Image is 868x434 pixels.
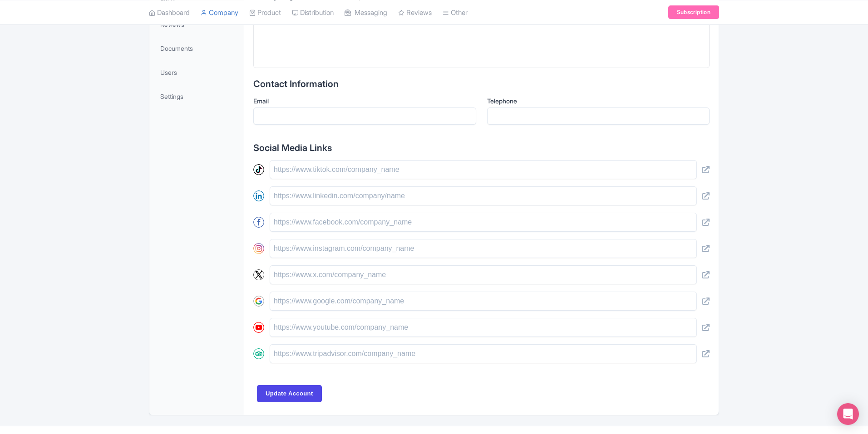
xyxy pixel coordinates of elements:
input: https://www.x.com/company_name [270,265,697,284]
img: linkedin-round-01-4bc9326eb20f8e88ec4be7e8773b84b7.svg [253,190,264,201]
input: https://www.youtube.com/company_name [270,318,697,337]
input: https://www.tiktok.com/company_name [270,160,697,179]
div: Open Intercom Messenger [837,403,859,425]
input: https://www.tripadvisor.com/company_name [270,344,697,363]
img: x-round-01-2a040f8114114d748f4f633894d6978b.svg [253,269,264,280]
a: Documents [151,38,242,59]
span: Settings [160,92,183,101]
span: Telephone [487,97,517,105]
img: google-round-01-4c7ae292eccd65b64cc32667544fd5c1.svg [253,296,264,307]
img: youtube-round-01-0acef599b0341403c37127b094ecd7da.svg [253,322,264,333]
input: https://www.linkedin.com/company/name [270,186,697,205]
a: Users [151,62,242,83]
a: Subscription [668,5,719,19]
span: Documents [160,44,193,53]
input: Update Account [257,385,322,402]
img: facebook-round-01-50ddc191f871d4ecdbe8252d2011563a.svg [253,217,264,228]
img: tripadvisor-round-01-385d03172616b1a1306be21ef117dde3.svg [253,348,264,359]
h2: Contact Information [253,79,710,89]
img: instagram-round-01-d873700d03cfe9216e9fb2676c2aa726.svg [253,243,264,254]
span: Email [253,97,269,105]
span: Users [160,68,177,77]
a: Settings [151,86,242,107]
h2: Social Media Links [253,143,710,153]
input: https://www.google.com/company_name [270,292,697,311]
img: tiktok-round-01-ca200c7ba8d03f2cade56905edf8567d.svg [253,164,264,175]
input: https://www.instagram.com/company_name [270,239,697,258]
input: https://www.facebook.com/company_name [270,213,697,232]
